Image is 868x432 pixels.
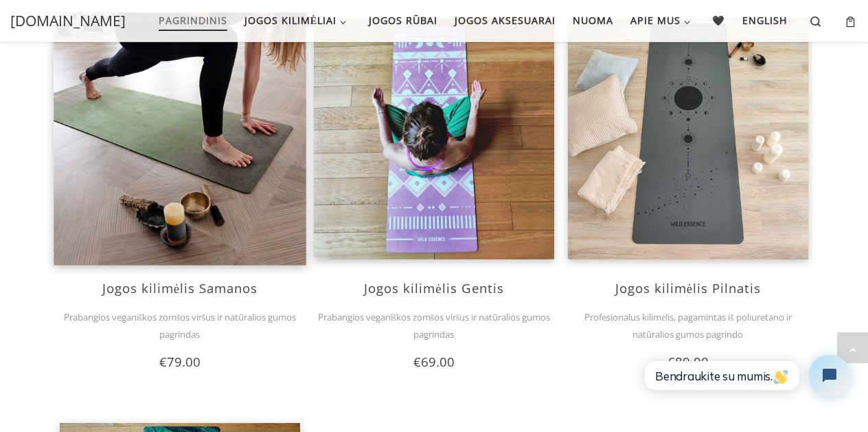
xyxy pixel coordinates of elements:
[54,13,306,266] img: jogos kilimelis
[568,6,617,35] a: Nuoma
[102,279,258,296] span: Jogos kilimėlis Samanos
[615,279,761,296] span: Jogos kilimėlis Pilnatis
[413,353,455,370] span: €69.00
[10,10,126,32] a: [DOMAIN_NAME]
[240,6,355,35] a: Jogos kilimėliai
[712,6,725,32] span: 🖤
[369,6,437,32] span: Jogos rūbai
[628,343,862,408] iframe: Tidio Chat
[159,353,201,370] span: €79.00
[314,19,554,259] img: jogos kilimelis gentis
[364,279,503,296] span: Jogos kilimėlis Gentis
[450,6,560,35] a: Jogos aksesuarai
[60,19,300,259] a: jogos kilimelis
[742,6,788,32] span: English
[364,6,442,35] a: Jogos rūbai
[708,6,730,35] a: 🖤
[244,6,337,32] span: Jogos kilimėliai
[573,6,613,32] span: Nuoma
[64,311,297,341] span: Prabangios veganiškos zomšos viršus ir natūralios gumos pagrindas
[584,311,791,341] span: Profesionalus kilimėlis, pagamintas iš poliuretano ir natūralios gumos pagrindo
[568,19,808,259] img: profesionalus jogos kilimėlis
[630,6,681,32] span: Apie mus
[159,6,227,32] span: Pagrindinis
[738,6,792,35] a: English
[154,6,231,35] a: Pagrindinis
[455,6,556,32] span: Jogos aksesuarai
[318,311,551,341] span: Prabangios veganiškos zomšos viršus ir natūralios gumos pagrindas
